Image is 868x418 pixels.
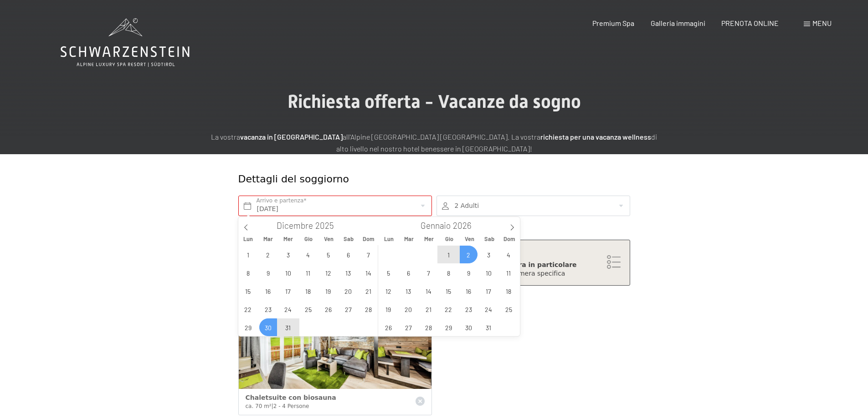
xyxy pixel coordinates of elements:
[359,236,379,242] span: Dom
[440,264,457,282] span: Gennaio 8, 2026
[239,307,431,389] img: Chaletsuite con biosauna
[239,282,257,300] span: Dicembre 15, 2025
[313,220,343,231] input: Year
[440,318,457,336] span: Gennaio 29, 2026
[273,403,309,409] span: 2 - 4 Persone
[246,394,336,401] span: Chaletsuite con biosauna
[319,246,337,263] span: Dicembre 5, 2025
[339,282,357,300] span: Dicembre 20, 2025
[319,300,337,318] span: Dicembre 26, 2025
[440,282,457,300] span: Gennaio 15, 2026
[480,318,498,336] span: Gennaio 31, 2026
[380,282,397,300] span: Gennaio 12, 2026
[812,19,832,27] span: Menu
[299,282,317,300] span: Dicembre 18, 2025
[651,19,705,27] a: Galleria immagini
[259,300,277,318] span: Dicembre 23, 2025
[299,264,317,282] span: Dicembre 11, 2025
[399,236,419,242] span: Mar
[258,236,278,242] span: Mar
[299,246,317,263] span: Dicembre 4, 2025
[299,300,317,318] span: Dicembre 25, 2025
[480,246,498,263] span: Gennaio 3, 2026
[480,300,498,318] span: Gennaio 24, 2026
[460,264,478,282] span: Gennaio 9, 2026
[238,172,564,186] div: Dettagli del soggiorno
[279,282,297,300] span: Dicembre 17, 2025
[421,222,451,230] span: Gennaio
[298,236,318,242] span: Gio
[540,132,651,141] strong: richiesta per una vacanza wellness
[259,264,277,282] span: Dicembre 9, 2025
[420,264,437,282] span: Gennaio 7, 2026
[239,318,257,336] span: Dicembre 29, 2025
[460,300,478,318] span: Gennaio 23, 2026
[400,318,417,336] span: Gennaio 27, 2026
[420,318,437,336] span: Gennaio 28, 2026
[339,246,357,263] span: Dicembre 6, 2025
[592,19,634,27] a: Premium Spa
[272,403,273,409] span: |
[278,236,298,242] span: Mer
[460,282,478,300] span: Gennaio 16, 2026
[400,282,417,300] span: Gennaio 13, 2026
[420,282,437,300] span: Gennaio 14, 2026
[360,264,377,282] span: Dicembre 14, 2025
[319,264,337,282] span: Dicembre 12, 2025
[318,236,339,242] span: Ven
[446,261,621,270] div: Prenotare una camera in particolare
[451,220,481,231] input: Year
[440,300,457,318] span: Gennaio 22, 2026
[379,236,399,242] span: Lun
[240,132,343,141] strong: vacanza in [GEOGRAPHIC_DATA]
[480,282,498,300] span: Gennaio 17, 2026
[500,246,518,263] span: Gennaio 4, 2026
[279,318,297,336] span: Dicembre 31, 2025
[440,246,457,263] span: Gennaio 1, 2026
[459,236,479,242] span: Ven
[360,300,377,318] span: Dicembre 28, 2025
[246,403,272,409] span: ca. 70 m²
[360,282,377,300] span: Dicembre 21, 2025
[279,246,297,263] span: Dicembre 3, 2025
[288,91,581,112] span: Richiesta offerta - Vacanze da sogno
[721,19,779,27] a: PRENOTA ONLINE
[339,264,357,282] span: Dicembre 13, 2025
[239,300,257,318] span: Dicembre 22, 2025
[480,264,498,282] span: Gennaio 10, 2026
[239,264,257,282] span: Dicembre 8, 2025
[419,236,439,242] span: Mer
[259,246,277,263] span: Dicembre 2, 2025
[239,246,257,263] span: Dicembre 1, 2025
[500,300,518,318] span: Gennaio 25, 2026
[439,236,459,242] span: Gio
[400,264,417,282] span: Gennaio 6, 2026
[460,246,478,263] span: Gennaio 2, 2026
[420,300,437,318] span: Gennaio 21, 2026
[479,236,499,242] span: Sab
[259,282,277,300] span: Dicembre 16, 2025
[206,131,662,154] p: La vostra all'Alpine [GEOGRAPHIC_DATA] [GEOGRAPHIC_DATA]. La vostra di alto livello nel nostro ho...
[380,264,397,282] span: Gennaio 5, 2026
[339,300,357,318] span: Dicembre 27, 2025
[460,318,478,336] span: Gennaio 30, 2026
[277,222,313,230] span: Dicembre
[319,282,337,300] span: Dicembre 19, 2025
[238,236,258,242] span: Lun
[339,236,359,242] span: Sab
[499,236,519,242] span: Dom
[500,264,518,282] span: Gennaio 11, 2026
[380,318,397,336] span: Gennaio 26, 2026
[279,264,297,282] span: Dicembre 10, 2025
[400,300,417,318] span: Gennaio 20, 2026
[279,300,297,318] span: Dicembre 24, 2025
[380,300,397,318] span: Gennaio 19, 2026
[360,246,377,263] span: Dicembre 7, 2025
[500,282,518,300] span: Gennaio 18, 2026
[446,269,621,278] div: Vorrei scegliere una camera specifica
